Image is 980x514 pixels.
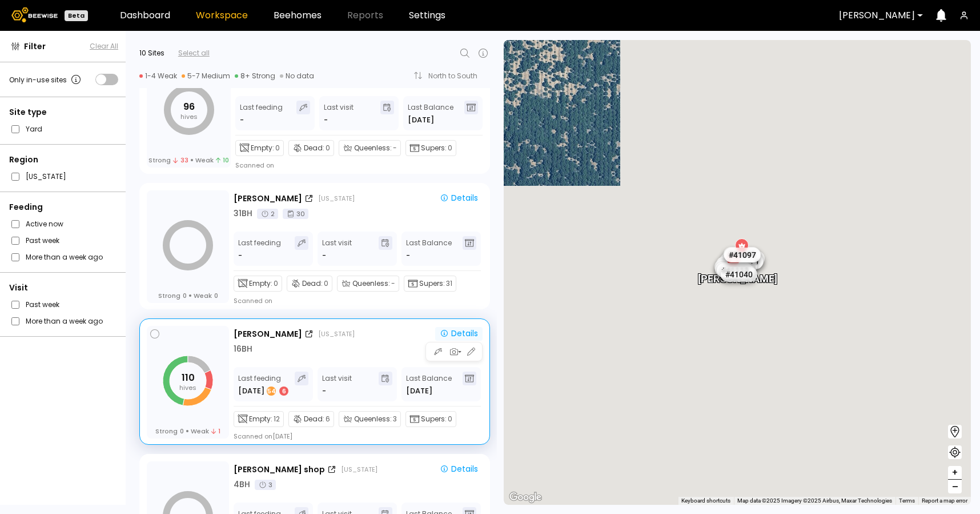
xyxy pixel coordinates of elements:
[948,466,962,480] button: +
[724,248,761,262] div: # 41097
[274,11,322,20] a: Beehomes
[280,71,314,81] div: No data
[173,156,188,164] span: 33
[235,71,275,81] div: 8+ Strong
[440,193,478,203] div: Details
[393,414,397,424] span: 3
[698,260,777,284] div: [PERSON_NAME]
[234,276,282,292] div: Empty:
[288,140,334,156] div: Dead:
[238,385,290,397] div: [DATE]
[279,387,288,396] div: 6
[26,123,42,135] label: Yard
[90,41,118,51] button: Clear All
[26,170,66,182] label: [US_STATE]
[214,292,218,300] span: 0
[139,48,164,58] div: 10 Sites
[408,114,434,126] span: [DATE]
[274,278,278,289] span: 0
[240,114,245,126] div: -
[26,315,103,327] label: More than a week ago
[952,480,958,494] span: –
[326,143,330,153] span: 0
[406,385,432,397] span: [DATE]
[26,298,59,310] label: Past week
[922,497,967,504] a: Report a map error
[440,328,478,338] div: Details
[139,71,177,81] div: 1-4 Weak
[287,276,332,292] div: Dead:
[155,427,220,435] div: Strong Weak
[408,101,453,126] div: Last Balance
[681,497,730,505] button: Keyboard shortcuts
[283,209,308,219] div: 30
[948,480,962,493] button: –
[26,218,63,230] label: Active now
[507,490,544,505] img: Google
[182,371,195,384] tspan: 110
[714,260,751,274] div: # 41046
[234,464,325,476] div: [PERSON_NAME] shop
[405,411,456,427] div: Supers:
[406,236,452,261] div: Last Balance
[234,411,284,427] div: Empty:
[899,497,915,504] a: Terms (opens in new tab)
[158,292,218,300] div: Strong Weak
[347,11,383,20] span: Reports
[9,154,118,166] div: Region
[404,276,456,292] div: Supers:
[507,490,544,505] a: Open this area in Google Maps (opens a new window)
[406,372,452,397] div: Last Balance
[255,480,276,490] div: 3
[324,278,328,289] span: 0
[406,250,410,261] span: -
[238,236,281,261] div: Last feeding
[435,192,483,205] button: Details
[267,387,276,396] div: 54
[240,101,283,126] div: Last feeding
[717,263,753,278] div: # 41113
[318,329,355,338] div: [US_STATE]
[446,278,452,289] span: 31
[238,250,243,261] div: -
[440,464,478,474] div: Details
[26,251,103,263] label: More than a week ago
[737,497,892,504] span: Map data ©2025 Imagery ©2025 Airbus, Maxar Technologies
[324,114,328,126] div: -
[274,414,280,424] span: 12
[324,101,354,126] div: Last visit
[288,411,334,427] div: Dead:
[9,282,118,294] div: Visit
[322,236,352,261] div: Last visit
[235,161,274,170] div: Scanned on
[234,479,250,491] div: 4 BH
[275,143,280,153] span: 0
[405,140,456,156] div: Supers:
[435,327,483,341] button: Details
[448,414,452,424] span: 0
[234,432,292,441] div: Scanned on [DATE]
[448,143,452,153] span: 0
[234,193,302,205] div: [PERSON_NAME]
[341,465,377,474] div: [US_STATE]
[234,208,252,220] div: 31 BH
[235,140,284,156] div: Empty:
[24,41,46,53] span: Filter
[257,209,278,219] div: 2
[715,261,752,276] div: # 41066
[180,112,198,121] tspan: hives
[409,11,445,20] a: Settings
[951,465,958,480] span: +
[26,234,59,246] label: Past week
[9,106,118,118] div: Site type
[339,140,401,156] div: Queenless:
[178,48,210,58] div: Select all
[393,143,397,153] span: -
[318,194,355,203] div: [US_STATE]
[234,296,272,305] div: Scanned on
[179,383,196,392] tspan: hives
[721,267,757,282] div: # 41040
[234,343,252,355] div: 16 BH
[435,463,483,476] button: Details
